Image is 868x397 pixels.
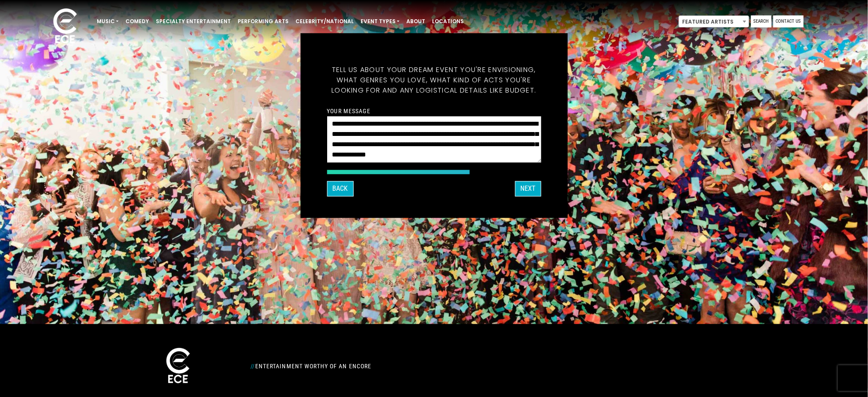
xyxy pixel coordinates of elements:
[403,14,429,29] a: About
[122,14,152,29] a: Comedy
[152,14,234,29] a: Specialty Entertainment
[246,359,528,373] div: Entertainment Worthy of an Encore
[429,14,467,29] a: Locations
[251,363,255,370] span: //
[234,14,292,29] a: Performing Arts
[327,107,370,115] label: Your message
[357,14,403,29] a: Event Types
[44,6,87,48] img: ece_new_logo_whitev2-1.png
[292,14,357,29] a: Celebrity/National
[327,54,541,106] h5: Tell us about your dream event you're envisioning, what genres you love, what kind of acts you're...
[515,181,541,197] button: NEXT
[327,181,354,197] button: Back
[751,15,772,27] a: Search
[157,346,200,387] img: ece_new_logo_whitev2-1.png
[679,15,749,27] span: Featured Artists
[773,15,804,27] a: Contact Us
[679,16,749,28] span: Featured Artists
[93,14,122,29] a: Music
